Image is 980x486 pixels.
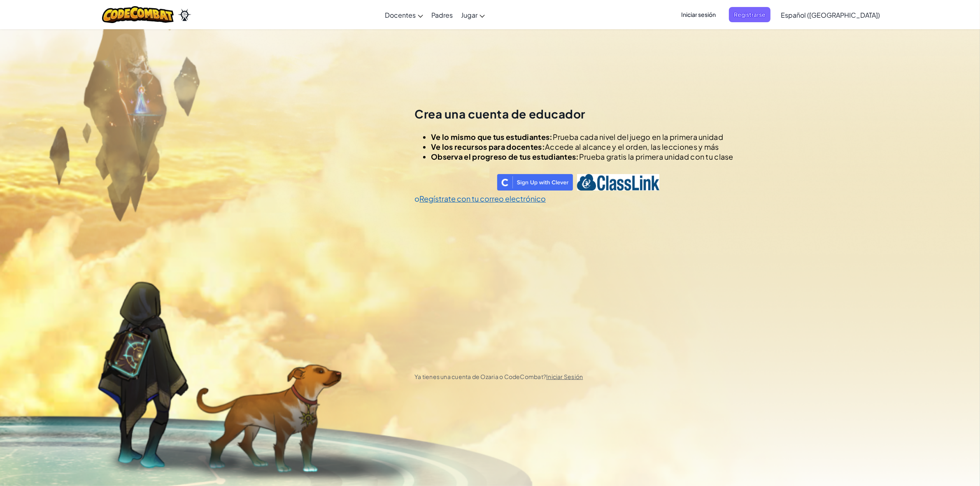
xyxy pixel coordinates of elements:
h2: Crea una cuenta de educador [414,106,733,122]
a: Padres [427,4,457,26]
span: Observa el progreso de tus estudiantes: [431,152,579,161]
span: Ya tienes una cuenta de Ozaria o CodeCombat? [414,373,583,380]
a: Español ([GEOGRAPHIC_DATA]) [777,4,884,26]
span: Ve los recursos para docentes: [431,142,545,151]
a: Iniciar Sesión [546,373,583,380]
span: Español ([GEOGRAPHIC_DATA]) [781,11,880,19]
span: o [414,194,419,203]
a: Docentes [381,4,427,26]
span: Ve lo mismo que tus estudiantes: [431,132,553,142]
a: Jugar [457,4,489,26]
iframe: Botón de Acceder con Google [410,173,497,191]
img: Ozaria [178,9,191,21]
button: Registrarse [729,7,770,22]
button: Iniciar sesión [676,7,721,22]
img: classlink-logo-text.png [577,174,659,191]
img: CodeCombat logo [102,6,174,23]
span: Accede al alcance y el orden, las lecciones y más [545,142,719,151]
a: Regístrate con tu correo electrónico [419,194,546,203]
span: Jugar [461,11,477,19]
span: Prueba gratis la primera unidad con tu clase [579,152,733,161]
img: clever_sso_button@2x.png [497,174,573,191]
span: Prueba cada nivel del juego en la primera unidad [553,132,723,142]
span: Docentes [385,11,416,19]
